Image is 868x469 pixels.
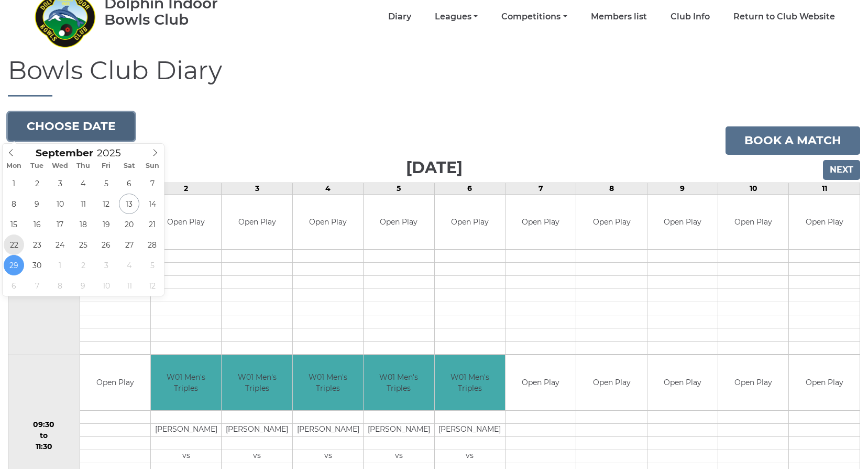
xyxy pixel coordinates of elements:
[435,423,505,436] td: [PERSON_NAME]
[27,194,47,214] span: September 9, 2025
[576,183,647,194] td: 8
[823,160,860,180] input: Next
[434,183,505,194] td: 6
[501,11,567,23] a: Competitions
[119,275,139,296] span: October 11, 2025
[591,11,647,23] a: Members list
[96,235,116,255] span: September 26, 2025
[647,355,718,410] td: Open Play
[718,195,788,250] td: Open Play
[27,214,47,235] span: September 16, 2025
[50,275,70,296] span: October 8, 2025
[50,255,70,275] span: October 1, 2025
[293,423,363,436] td: [PERSON_NAME]
[142,194,162,214] span: September 14, 2025
[119,235,139,255] span: September 27, 2025
[505,183,576,194] td: 7
[293,195,363,250] td: Open Play
[27,173,47,194] span: September 2, 2025
[49,163,72,169] span: Wed
[364,450,434,463] td: vs
[119,255,139,275] span: October 4, 2025
[73,194,93,214] span: September 11, 2025
[26,163,49,169] span: Tue
[506,355,576,410] td: Open Play
[50,173,70,194] span: September 3, 2025
[73,235,93,255] span: September 25, 2025
[118,163,141,169] span: Sat
[222,195,292,250] td: Open Play
[4,275,24,296] span: October 6, 2025
[72,163,95,169] span: Thu
[388,11,411,23] a: Diary
[27,255,47,275] span: September 30, 2025
[364,423,434,436] td: [PERSON_NAME]
[141,163,164,169] span: Sun
[718,183,789,194] td: 10
[96,275,116,296] span: October 10, 2025
[222,450,292,463] td: vs
[3,163,26,169] span: Mon
[96,255,116,275] span: October 3, 2025
[364,355,434,410] td: W01 Men's Triples
[222,183,292,194] td: 3
[73,173,93,194] span: September 4, 2025
[142,235,162,255] span: September 28, 2025
[435,450,505,463] td: vs
[292,183,363,194] td: 4
[119,194,139,214] span: September 13, 2025
[364,195,434,250] td: Open Play
[647,195,718,250] td: Open Play
[36,148,93,158] span: Scroll to increment
[151,183,222,194] td: 2
[96,194,116,214] span: September 12, 2025
[671,11,710,23] a: Club Info
[142,255,162,275] span: October 5, 2025
[576,195,646,250] td: Open Play
[80,355,150,410] td: Open Play
[142,173,162,194] span: September 7, 2025
[95,163,118,169] span: Fri
[435,355,505,410] td: W01 Men's Triples
[73,255,93,275] span: October 2, 2025
[73,214,93,235] span: September 18, 2025
[435,11,478,23] a: Leagues
[27,275,47,296] span: October 7, 2025
[8,57,860,97] h1: Bowls Club Diary
[293,450,363,463] td: vs
[4,194,24,214] span: September 8, 2025
[789,195,860,250] td: Open Play
[293,355,363,410] td: W01 Men's Triples
[4,214,24,235] span: September 15, 2025
[96,173,116,194] span: September 5, 2025
[4,173,24,194] span: September 1, 2025
[789,183,860,194] td: 11
[718,355,788,410] td: Open Play
[50,214,70,235] span: September 17, 2025
[93,147,134,159] input: Scroll to increment
[142,214,162,235] span: September 21, 2025
[435,195,505,250] td: Open Play
[50,194,70,214] span: September 10, 2025
[27,235,47,255] span: September 23, 2025
[151,450,221,463] td: vs
[8,112,135,141] button: Choose date
[50,235,70,255] span: September 24, 2025
[4,235,24,255] span: September 22, 2025
[142,275,162,296] span: October 12, 2025
[151,355,221,410] td: W01 Men's Triples
[726,126,860,155] a: Book a match
[151,423,221,436] td: [PERSON_NAME]
[73,275,93,296] span: October 9, 2025
[506,195,576,250] td: Open Play
[151,195,221,250] td: Open Play
[576,355,646,410] td: Open Play
[647,183,718,194] td: 9
[222,423,292,436] td: [PERSON_NAME]
[119,173,139,194] span: September 6, 2025
[4,255,24,275] span: September 29, 2025
[364,183,434,194] td: 5
[789,355,860,410] td: Open Play
[222,355,292,410] td: W01 Men's Triples
[733,11,835,23] a: Return to Club Website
